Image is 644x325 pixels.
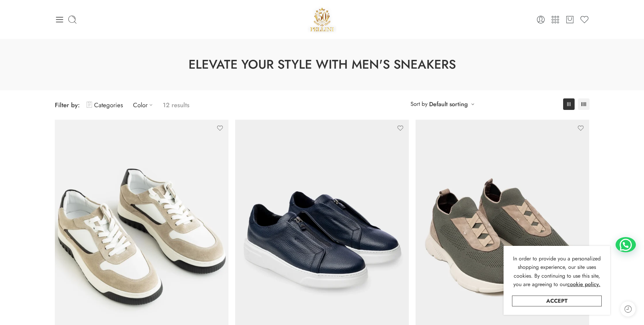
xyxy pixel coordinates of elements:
[163,97,190,113] p: 12 results
[513,255,601,288] span: In order to provide you a personalized shopping experience, our site uses cookies. By continuing ...
[565,15,575,24] a: Cart
[133,97,156,113] a: Color
[308,5,337,34] img: Pellini
[580,15,589,24] a: Wishlist
[87,97,123,113] a: Categories
[55,100,80,110] span: Filter by:
[308,5,337,34] a: Pellini -
[17,56,627,73] h1: Elevate Your Style with Men's Sneakers
[512,296,602,306] a: Accept
[410,98,427,110] span: Sort by
[429,99,468,109] a: Default sorting
[536,15,546,24] a: Login / Register
[567,280,600,289] a: cookie policy.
